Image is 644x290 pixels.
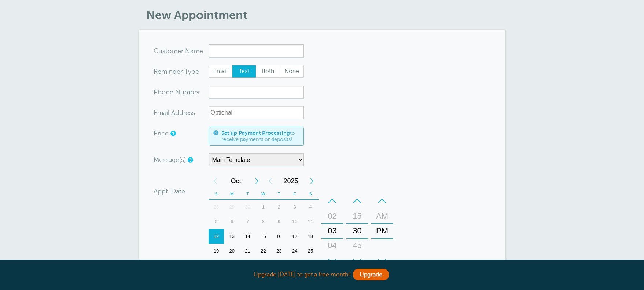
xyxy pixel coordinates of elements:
[209,229,224,244] div: Today, Sunday, October 12
[256,65,280,78] label: Both
[209,229,224,244] div: 12
[287,258,303,273] div: 31
[224,214,240,229] div: 6
[224,214,240,229] div: Monday, October 6
[303,229,319,244] div: Saturday, October 18
[154,48,165,54] span: Cus
[280,65,304,78] label: None
[255,200,271,214] div: 1
[154,109,166,116] span: Ema
[209,200,224,214] div: Sunday, September 28
[255,188,271,200] th: W
[324,238,341,253] div: 04
[287,244,303,258] div: 24
[287,229,303,244] div: 17
[271,200,287,214] div: Thursday, October 2
[324,224,341,238] div: 03
[271,188,287,200] th: T
[224,200,240,214] div: Monday, September 29
[188,157,192,162] a: You can create different reminder message templates under the Settings tab.
[224,258,240,273] div: Monday, October 27
[154,44,209,58] div: ame
[349,209,366,224] div: 15
[271,214,287,229] div: 9
[277,174,305,188] span: 2025
[287,200,303,214] div: Friday, October 3
[209,244,224,258] div: 19
[287,188,303,200] th: F
[154,156,186,163] label: Message(s)
[373,209,391,224] div: AM
[353,269,389,280] a: Upgrade
[303,200,319,214] div: Saturday, October 4
[303,258,319,273] div: Saturday, November 1
[154,89,166,95] span: Pho
[232,65,256,78] label: Text
[240,258,255,273] div: 28
[170,131,175,136] a: An optional price for the appointment. If you set a price, you can include a payment link in your...
[224,244,240,258] div: 20
[209,258,224,273] div: 26
[305,174,319,188] div: Next Year
[224,188,240,200] th: M
[154,130,169,137] label: Price
[321,193,343,268] div: Hours
[287,214,303,229] div: 10
[221,130,290,136] a: Set up Payment Processing
[165,48,190,54] span: tomer N
[271,258,287,273] div: Thursday, October 30
[209,200,224,214] div: 28
[255,214,271,229] div: 8
[250,174,264,188] div: Next Month
[209,106,304,119] input: Optional
[303,244,319,258] div: Saturday, October 25
[224,244,240,258] div: Monday, October 20
[209,214,224,229] div: 5
[346,193,368,268] div: Minutes
[255,200,271,214] div: Wednesday, October 1
[255,258,271,273] div: Wednesday, October 29
[240,229,255,244] div: 14
[166,89,184,95] span: ne Nu
[240,214,255,229] div: Tuesday, October 7
[240,258,255,273] div: Tuesday, October 28
[224,229,240,244] div: 13
[349,238,366,253] div: 45
[224,229,240,244] div: Monday, October 13
[287,229,303,244] div: Friday, October 17
[287,200,303,214] div: 3
[224,200,240,214] div: 29
[224,258,240,273] div: 27
[209,65,233,78] label: Email
[271,258,287,273] div: 30
[287,244,303,258] div: Friday, October 24
[255,229,271,244] div: Wednesday, October 15
[240,229,255,244] div: Tuesday, October 14
[166,109,183,116] span: il Add
[271,244,287,258] div: Thursday, October 23
[349,224,366,238] div: 30
[271,214,287,229] div: Thursday, October 9
[287,214,303,229] div: Friday, October 10
[255,214,271,229] div: Wednesday, October 8
[271,229,287,244] div: Thursday, October 16
[209,258,224,273] div: Sunday, October 26
[255,229,271,244] div: 15
[303,258,319,273] div: 1
[303,214,319,229] div: Saturday, October 11
[280,65,303,78] span: None
[154,68,199,75] label: Reminder Type
[139,267,505,283] div: Upgrade [DATE] to get a free month!
[232,65,256,78] span: Text
[287,258,303,273] div: Friday, October 31
[240,244,255,258] div: Tuesday, October 21
[240,244,255,258] div: 21
[240,214,255,229] div: 7
[154,86,209,99] div: mber
[154,106,209,119] div: ress
[209,244,224,258] div: Sunday, October 19
[303,200,319,214] div: 4
[209,214,224,229] div: Sunday, October 5
[271,200,287,214] div: 2
[303,244,319,258] div: 25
